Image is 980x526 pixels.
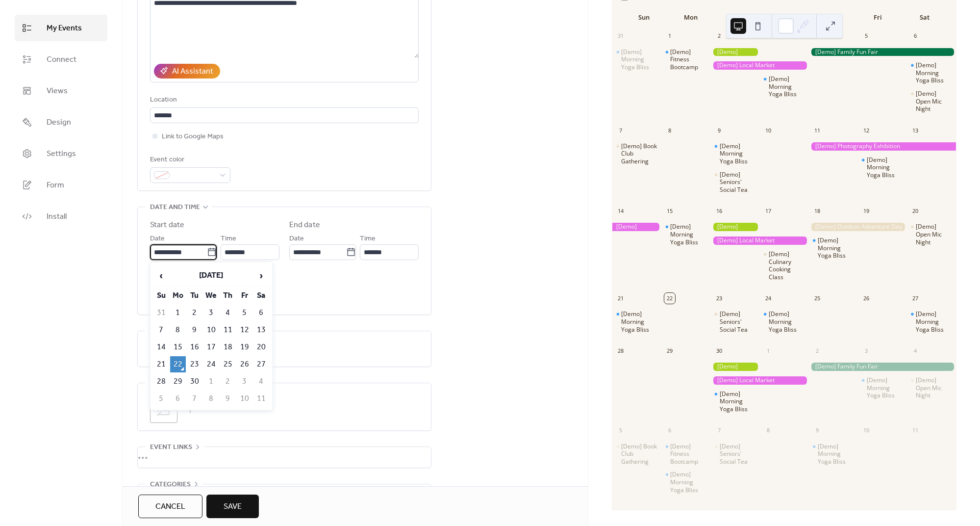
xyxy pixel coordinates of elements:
div: [Demo] Fitness Bootcamp [670,443,706,466]
div: 24 [763,293,774,304]
a: Connect [15,46,107,73]
td: 10 [203,322,219,338]
div: End date [289,219,320,231]
div: [Demo] Morning Yoga Bliss [858,376,907,399]
td: 14 [153,339,169,355]
div: [Demo] Photography Exhibition [612,223,661,231]
div: [Demo] Culinary Cooking Class [769,250,805,281]
div: [Demo] Morning Yoga Bliss [711,390,760,413]
td: 28 [153,373,169,390]
th: Tu [187,288,202,304]
div: 20 [910,206,921,216]
div: [Demo] Open Mic Night [907,223,956,246]
div: [Demo] Seniors' Social Tea [711,443,760,466]
div: 6 [664,425,675,436]
td: 15 [170,339,186,355]
div: Thu [807,8,854,27]
th: Th [220,288,236,304]
th: Mo [170,288,186,304]
span: Form [47,180,64,191]
button: AI Assistant [154,64,220,79]
div: [Demo] Morning Yoga Bliss [818,237,854,260]
td: 21 [153,356,169,372]
td: 18 [220,339,236,355]
th: Sa [253,288,269,304]
div: [Demo] Book Club Gathering [612,142,661,165]
a: Form [15,172,107,198]
td: 4 [253,373,269,390]
div: [Demo] Book Club Gathering [621,443,657,466]
td: 7 [187,391,202,407]
td: 3 [237,373,252,390]
span: Date [289,233,304,245]
td: 16 [187,339,202,355]
div: 11 [812,125,823,136]
span: ‹ [154,266,169,286]
span: Categories [150,479,191,491]
td: 5 [153,391,169,407]
div: [Demo] Seniors' Social Tea [720,171,756,194]
div: Mon [667,8,714,27]
div: [Demo] Book Club Gathering [621,142,657,165]
td: 6 [253,305,269,321]
td: 11 [220,322,236,338]
td: 26 [237,356,252,372]
td: 11 [253,391,269,407]
div: [Demo] Gardening Workshop [711,363,760,371]
td: 9 [187,322,202,338]
span: › [254,266,269,286]
div: [Demo] Morning Yoga Bliss [670,223,706,246]
div: 7 [714,425,725,436]
div: [Demo] Seniors' Social Tea [711,310,760,333]
a: Design [15,109,107,135]
div: [Demo] Morning Yoga Bliss [621,48,657,71]
th: Fr [237,288,252,304]
div: [Demo] Morning Yoga Bliss [907,310,956,333]
div: [Demo] Morning Yoga Bliss [916,310,952,333]
span: Date [150,233,165,245]
td: 17 [203,339,219,355]
span: Connect [47,54,76,66]
div: Fri [854,8,902,27]
div: Location [150,94,417,106]
div: 10 [763,125,774,136]
div: 5 [861,31,872,42]
div: 1 [664,31,675,42]
div: [Demo] Seniors' Social Tea [711,171,760,194]
div: [Demo] Gardening Workshop [711,223,760,231]
div: [Demo] Morning Yoga Bliss [612,310,661,333]
div: 19 [861,206,872,216]
div: AI Assistant [172,66,213,78]
div: 28 [615,345,626,356]
div: 8 [763,425,774,436]
span: Time [221,233,236,245]
div: [Demo] Open Mic Night [907,90,956,113]
span: Install [47,211,67,223]
div: [Demo] Morning Yoga Bliss [661,223,710,246]
div: [Demo] Seniors' Social Tea [720,310,756,333]
div: 3 [861,345,872,356]
div: 27 [910,293,921,304]
div: [Demo] Fitness Bootcamp [661,48,710,71]
span: Time [360,233,376,245]
div: [Demo] Open Mic Night [916,223,952,246]
div: 18 [812,206,823,216]
div: Event color [150,154,228,166]
div: [Demo] Morning Yoga Bliss [760,75,809,98]
td: 5 [237,305,252,321]
button: Cancel [138,495,202,518]
div: 14 [615,206,626,216]
div: [Demo] Morning Yoga Bliss [670,471,706,494]
td: 30 [187,373,202,390]
td: 8 [203,391,219,407]
div: [Demo] Morning Yoga Bliss [867,156,903,179]
div: [Demo] Morning Yoga Bliss [621,310,657,333]
th: We [203,288,219,304]
a: Views [15,78,107,104]
td: 22 [170,356,186,372]
div: [Demo] Local Market [711,61,809,70]
div: [Demo] Fitness Bootcamp [661,443,710,466]
div: [Demo] Gardening Workshop [711,48,760,56]
td: 24 [203,356,219,372]
div: 22 [664,293,675,304]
